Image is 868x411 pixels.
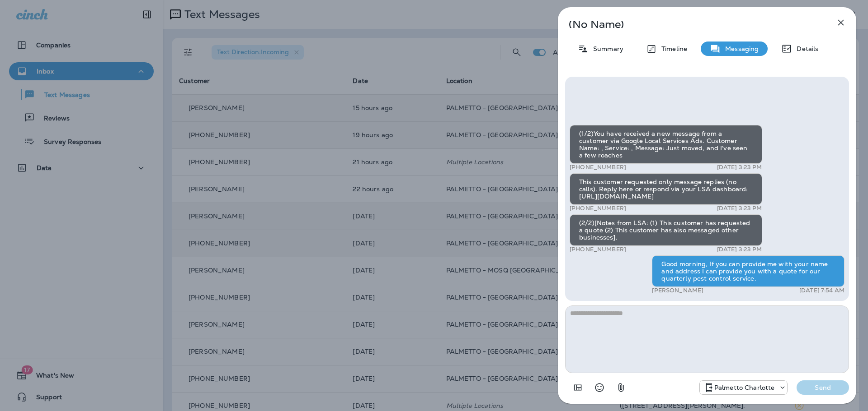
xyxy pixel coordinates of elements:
div: (2/2)[Notes from LSA: (1) This customer has requested a quote (2) This customer has also messaged... [570,214,762,246]
div: (1/2)You have received a new message from a customer via Google Local Services Ads. Customer Name... [570,125,762,164]
button: Select an emoji [590,379,609,397]
p: [DATE] 7:54 AM [799,287,844,294]
p: [PERSON_NAME] [652,287,703,294]
p: (No Name) [569,21,816,28]
p: Palmetto Charlotte [714,384,775,391]
div: Good morning, If you can provide me with your name and address I can provide you with a quote for... [652,255,844,287]
p: [PHONE_NUMBER] [570,164,626,171]
p: [PHONE_NUMBER] [570,246,626,253]
p: Details [792,45,818,52]
p: [DATE] 3:23 PM [717,246,762,253]
p: [DATE] 3:23 PM [717,205,762,212]
p: Summary [589,45,623,52]
p: [PHONE_NUMBER] [570,205,626,212]
div: +1 (704) 307-2477 [700,382,788,393]
p: Timeline [657,45,687,52]
p: [DATE] 3:23 PM [717,164,762,171]
button: Add in a premade template [569,379,587,397]
p: Messaging [721,45,759,52]
div: This customer requested only message replies (no calls). Reply here or respond via your LSA dashb... [570,173,762,205]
